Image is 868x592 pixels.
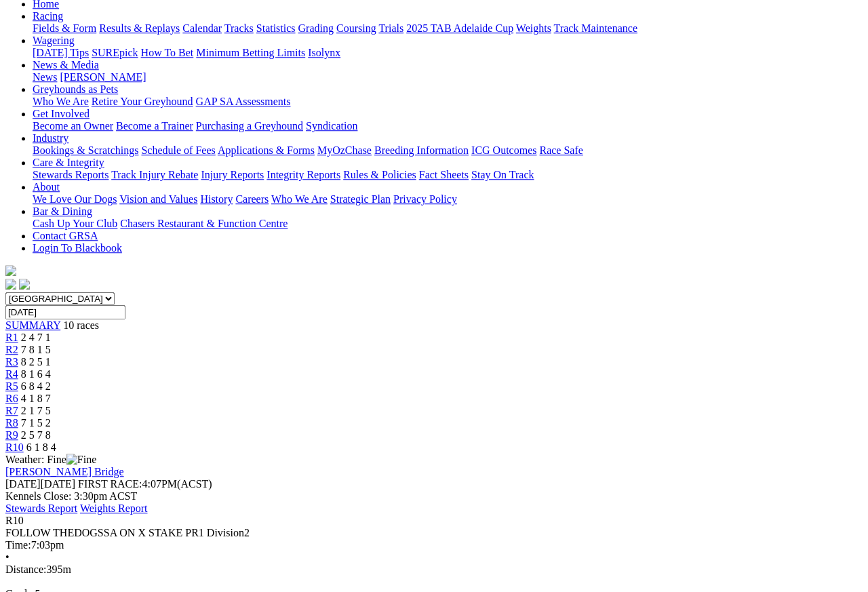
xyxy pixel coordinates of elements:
[5,356,18,368] span: R3
[99,22,180,34] a: Results & Replays
[5,539,863,551] div: 7:03pm
[21,344,51,355] span: 7 8 1 5
[33,205,92,217] a: Bar & Dining
[182,22,222,34] a: Calendar
[21,380,51,392] span: 6 8 4 2
[5,344,18,355] a: R2
[21,429,51,441] span: 2 5 7 8
[78,478,212,490] span: 4:07PM(ACST)
[196,47,305,58] a: Minimum Betting Limits
[33,144,863,157] div: Industry
[271,193,328,205] a: Who We Are
[33,132,68,144] a: Industry
[21,368,51,380] span: 8 1 6 4
[33,47,89,58] a: [DATE] Tips
[33,169,863,181] div: Care & Integrity
[5,405,18,416] a: R7
[116,120,193,132] a: Become a Trainer
[33,193,117,205] a: We Love Our Dogs
[92,47,138,58] a: SUREpick
[33,35,75,46] a: Wagering
[5,319,60,331] a: SUMMARY
[33,120,113,132] a: Become an Owner
[5,368,18,380] a: R4
[196,120,303,132] a: Purchasing a Greyhound
[33,10,63,22] a: Racing
[33,71,57,83] a: News
[5,490,863,502] div: Kennels Close: 3:30pm ACST
[33,242,122,254] a: Login To Blackbook
[224,22,254,34] a: Tracks
[406,22,513,34] a: 2025 TAB Adelaide Cup
[235,193,269,205] a: Careers
[5,279,16,290] img: facebook.svg
[5,332,18,343] a: R1
[256,22,296,34] a: Statistics
[21,405,51,416] span: 2 1 7 5
[141,47,194,58] a: How To Bet
[374,144,469,156] a: Breeding Information
[26,441,56,453] span: 6 1 8 4
[393,193,457,205] a: Privacy Policy
[308,47,340,58] a: Isolynx
[33,181,60,193] a: About
[267,169,340,180] a: Integrity Reports
[539,144,583,156] a: Race Safe
[5,515,24,526] span: R10
[201,169,264,180] a: Injury Reports
[21,356,51,368] span: 8 2 5 1
[33,169,108,180] a: Stewards Reports
[336,22,376,34] a: Coursing
[33,47,863,59] div: Wagering
[66,454,96,466] img: Fine
[33,218,117,229] a: Cash Up Your Club
[5,393,18,404] a: R6
[33,71,863,83] div: News & Media
[33,230,98,241] a: Contact GRSA
[120,218,288,229] a: Chasers Restaurant & Function Centre
[5,305,125,319] input: Select date
[33,157,104,168] a: Care & Integrity
[419,169,469,180] a: Fact Sheets
[5,441,24,453] a: R10
[554,22,637,34] a: Track Maintenance
[317,144,372,156] a: MyOzChase
[33,22,96,34] a: Fields & Form
[60,71,146,83] a: [PERSON_NAME]
[33,193,863,205] div: About
[378,22,403,34] a: Trials
[21,417,51,429] span: 7 1 5 2
[5,265,16,276] img: logo-grsa-white.png
[21,393,51,404] span: 4 1 8 7
[63,319,99,331] span: 10 races
[471,144,536,156] a: ICG Outcomes
[111,169,198,180] a: Track Injury Rebate
[19,279,30,290] img: twitter.svg
[5,466,124,477] a: [PERSON_NAME] Bridge
[5,564,46,575] span: Distance:
[330,193,391,205] a: Strategic Plan
[5,502,77,514] a: Stewards Report
[200,193,233,205] a: History
[343,169,416,180] a: Rules & Policies
[5,478,41,490] span: [DATE]
[218,144,315,156] a: Applications & Forms
[5,539,31,551] span: Time:
[21,332,51,343] span: 2 4 7 1
[5,564,863,576] div: 395m
[33,59,99,71] a: News & Media
[33,218,863,230] div: Bar & Dining
[5,380,18,392] a: R5
[33,144,138,156] a: Bookings & Scratchings
[33,108,90,119] a: Get Involved
[5,551,9,563] span: •
[33,83,118,95] a: Greyhounds as Pets
[5,527,863,539] div: FOLLOW THEDOGSSA ON X STAKE PR1 Division2
[5,454,96,465] span: Weather: Fine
